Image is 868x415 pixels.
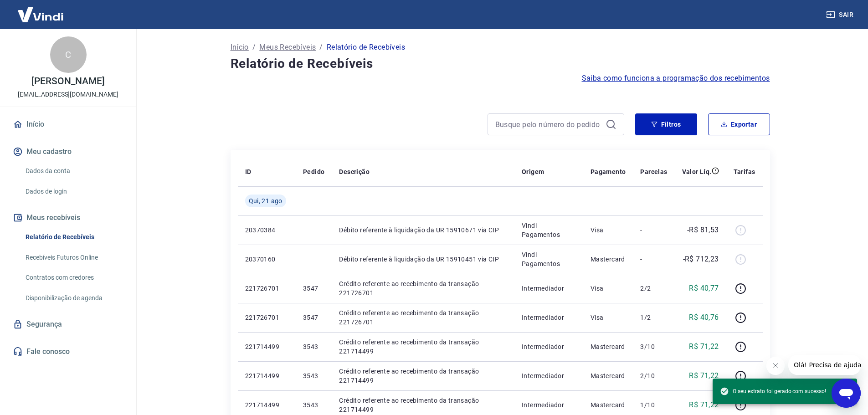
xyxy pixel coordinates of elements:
p: 221714499 [245,371,288,380]
p: R$ 40,76 [689,312,719,323]
p: Pagamento [591,167,626,176]
p: Vindi Pagamentos [522,221,576,239]
p: Crédito referente ao recebimento da transação 221726701 [339,279,507,297]
p: Mastercard [591,342,626,351]
p: 20370384 [245,225,288,235]
span: Qui, 21 ago [249,196,282,205]
iframe: Botão para abrir a janela de mensagens [832,379,861,408]
p: 1/10 [640,400,667,410]
p: Mastercard [591,400,626,410]
a: Dados da conta [22,162,125,180]
p: 221714499 [245,400,288,410]
p: Origem [522,167,544,176]
p: 3543 [303,400,324,410]
p: - [640,225,667,235]
p: Visa [591,284,626,293]
button: Meu cadastro [11,142,125,162]
p: R$ 40,77 [689,283,719,294]
a: Contratos com credores [22,268,125,287]
p: 3547 [303,313,324,322]
a: Início [11,114,125,134]
p: Intermediador [522,400,576,410]
p: Mastercard [591,371,626,380]
span: O seu extrato foi gerado com sucesso! [720,387,826,396]
iframe: Fechar mensagem [766,357,785,375]
p: 221714499 [245,342,288,351]
p: Tarifas [734,167,755,176]
a: Saiba como funciona a programação dos recebimentos [582,73,770,84]
p: Descrição [339,167,370,176]
button: Exportar [708,113,770,135]
p: 2/2 [640,284,667,293]
p: 2/10 [640,371,667,380]
p: Intermediador [522,313,576,322]
p: Intermediador [522,284,576,293]
p: R$ 71,22 [689,341,719,352]
p: Relatório de Recebíveis [327,42,405,53]
p: Débito referente à liquidação da UR 15910671 via CIP [339,225,507,235]
a: Dados de login [22,182,125,201]
img: Vindi [11,0,70,28]
h4: Relatório de Recebíveis [231,55,770,73]
div: C [50,36,87,73]
input: Busque pelo número do pedido [495,118,602,131]
p: Crédito referente ao recebimento da transação 221714499 [339,367,507,385]
p: 20370160 [245,255,288,264]
p: [EMAIL_ADDRESS][DOMAIN_NAME] [18,90,118,99]
p: / [319,42,323,53]
p: ID [245,167,252,176]
p: 3/10 [640,342,667,351]
p: 221726701 [245,313,288,322]
span: Olá! Precisa de ajuda? [5,6,77,14]
p: Crédito referente ao recebimento da transação 221714499 [339,396,507,414]
p: -R$ 81,53 [687,225,719,236]
p: - [640,255,667,264]
p: 3543 [303,371,324,380]
p: Vindi Pagamentos [522,250,576,268]
p: R$ 71,22 [689,370,719,381]
p: Visa [591,313,626,322]
a: Fale conosco [11,342,125,362]
p: 3543 [303,342,324,351]
p: Crédito referente ao recebimento da transação 221726701 [339,308,507,327]
p: [PERSON_NAME] [31,77,104,86]
p: Intermediador [522,342,576,351]
p: Crédito referente ao recebimento da transação 221714499 [339,338,507,356]
p: Valor Líq. [682,167,712,176]
p: Mastercard [591,255,626,264]
p: 3547 [303,284,324,293]
p: Visa [591,225,626,235]
p: Intermediador [522,371,576,380]
iframe: Mensagem da empresa [788,355,861,375]
a: Relatório de Recebíveis [22,228,125,246]
a: Início [231,42,249,53]
a: Recebíveis Futuros Online [22,248,125,267]
a: Disponibilização de agenda [22,289,125,307]
p: Débito referente à liquidação da UR 15910451 via CIP [339,255,507,264]
button: Filtros [635,113,697,135]
button: Meus recebíveis [11,208,125,228]
p: R$ 71,22 [689,400,719,410]
button: Sair [824,6,857,23]
a: Meus Recebíveis [259,42,316,53]
p: / [252,42,256,53]
p: Pedido [303,167,324,176]
p: Parcelas [640,167,667,176]
p: -R$ 712,23 [683,254,719,265]
p: 1/2 [640,313,667,322]
p: 221726701 [245,284,288,293]
a: Segurança [11,314,125,334]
